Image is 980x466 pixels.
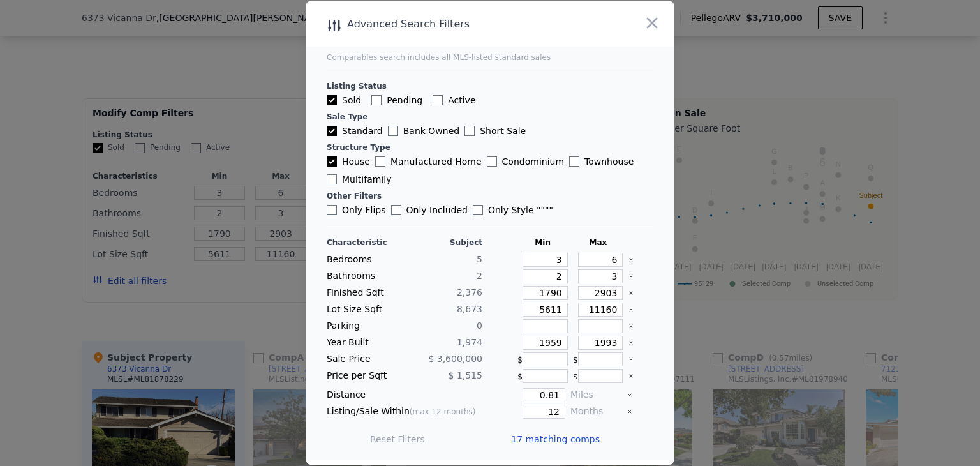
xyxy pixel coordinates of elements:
[628,373,634,379] button: Clear
[327,94,361,107] label: Sold
[327,112,653,122] div: Sale Type
[457,337,482,347] span: 1,974
[371,95,382,105] input: Pending
[327,205,337,215] input: Only Flips
[517,369,568,383] div: $
[327,237,402,248] div: Characteristic
[428,354,482,364] span: $ 3,600,000
[457,287,482,297] span: 2,376
[487,156,497,167] input: Condominium
[327,352,402,366] div: Sale Price
[388,124,459,137] label: Bank Owned
[473,204,553,216] label: Only Style " "" "
[628,307,634,312] button: Clear
[628,340,634,345] button: Clear
[327,81,653,91] div: Listing Status
[327,388,482,402] div: Distance
[391,204,468,216] label: Only Included
[627,393,632,398] button: Clear
[375,155,482,168] label: Manufactured Home
[570,388,622,402] div: Miles
[327,124,383,137] label: Standard
[449,370,482,380] span: $ 1,515
[573,352,623,366] div: $
[570,405,622,419] div: Months
[433,95,443,105] input: Active
[327,142,653,153] div: Structure Type
[407,237,482,248] div: Subject
[327,269,402,283] div: Bathrooms
[306,15,600,33] div: Advanced Search Filters
[473,205,483,215] input: Only Style """"
[410,407,476,416] span: (max 12 months)
[388,126,398,136] input: Bank Owned
[628,324,634,329] button: Clear
[628,357,634,362] button: Clear
[457,304,482,314] span: 8,673
[477,254,482,264] span: 5
[327,253,402,267] div: Bedrooms
[477,320,482,331] span: 0
[327,156,337,167] input: House
[327,405,482,419] div: Listing/Sale Within
[569,155,634,168] label: Townhouse
[464,124,526,137] label: Short Sale
[327,155,370,168] label: House
[375,156,385,167] input: Manufactured Home
[327,286,402,300] div: Finished Sqft
[487,155,564,168] label: Condominium
[517,352,568,366] div: $
[628,274,634,279] button: Clear
[327,369,402,383] div: Price per Sqft
[327,95,337,105] input: Sold
[477,271,482,281] span: 2
[433,94,475,107] label: Active
[370,433,425,446] button: Reset
[327,191,653,201] div: Other Filters
[327,52,653,63] div: Comparables search includes all MLS-listed standard sales
[628,290,634,296] button: Clear
[627,409,632,414] button: Clear
[327,204,386,216] label: Only Flips
[573,237,623,248] div: Max
[391,205,401,215] input: Only Included
[569,156,579,167] input: Townhouse
[628,257,634,262] button: Clear
[511,433,600,446] span: 17 matching comps
[327,319,402,333] div: Parking
[327,336,402,350] div: Year Built
[327,303,402,317] div: Lot Size Sqft
[517,237,568,248] div: Min
[327,173,391,186] label: Multifamily
[573,369,623,383] div: $
[327,126,337,136] input: Standard
[327,174,337,184] input: Multifamily
[371,94,422,107] label: Pending
[464,126,475,136] input: Short Sale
